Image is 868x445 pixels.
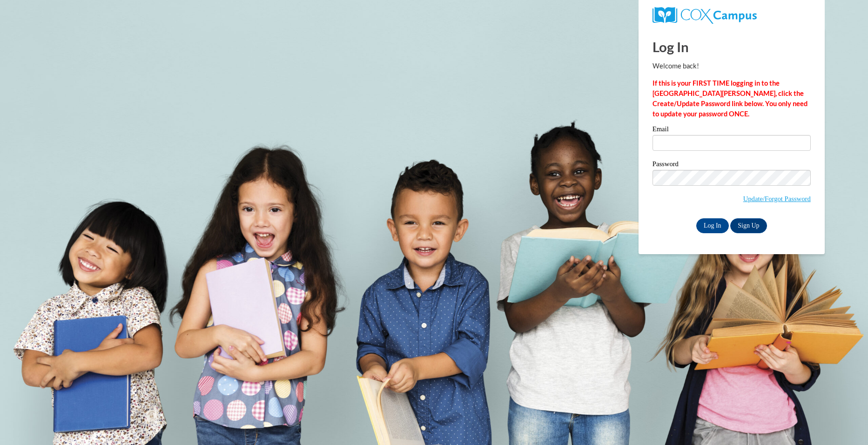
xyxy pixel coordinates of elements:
[653,126,811,135] label: Email
[653,7,811,24] a: COX Campus
[730,218,767,233] a: Sign Up
[653,37,811,56] h1: Log In
[743,195,811,202] a: Update/Forgot Password
[653,79,807,118] strong: If this is your FIRST TIME logging in to the [GEOGRAPHIC_DATA][PERSON_NAME], click the Create/Upd...
[653,7,757,24] img: COX Campus
[653,61,811,71] p: Welcome back!
[696,218,729,233] input: Log In
[653,161,811,170] label: Password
